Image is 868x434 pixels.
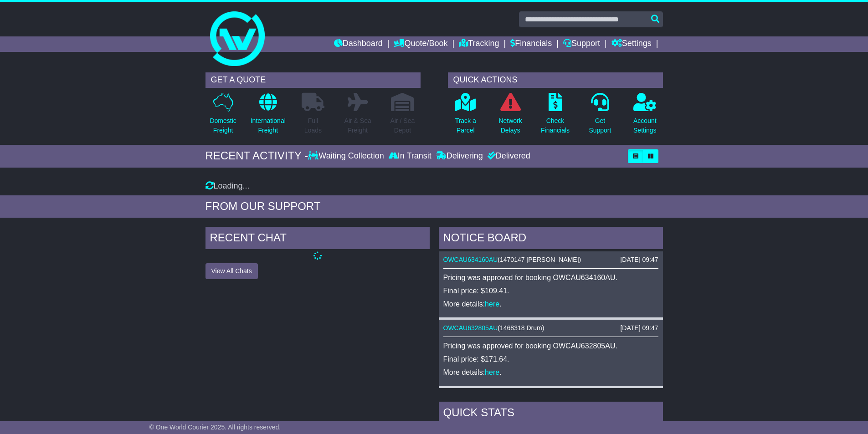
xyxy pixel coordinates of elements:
div: Quick Stats [439,402,663,426]
a: OWCAU634160AU [443,256,498,263]
a: Track aParcel [455,92,477,140]
div: [DATE] 09:47 [620,256,658,264]
a: InternationalFreight [250,92,286,140]
a: AccountSettings [633,92,657,140]
a: Quote/Book [394,36,447,52]
div: Loading... [205,181,663,191]
p: More details: . [443,368,658,377]
button: View All Chats [205,263,258,279]
p: Domestic Freight [210,116,236,135]
span: 1468318 Drum [500,324,542,332]
a: CheckFinancials [540,92,570,140]
div: GET A QUOTE [205,72,421,88]
a: GetSupport [588,92,611,140]
a: Financials [510,36,552,52]
a: Dashboard [334,36,383,52]
div: ( ) [443,324,658,332]
a: here [485,300,499,308]
a: NetworkDelays [498,92,522,140]
div: QUICK ACTIONS [448,72,663,88]
p: Account Settings [633,116,657,135]
p: Final price: $109.41. [443,286,658,295]
a: Tracking [459,36,499,52]
a: OWCAU632805AU [443,324,498,332]
span: 1470147 [PERSON_NAME] [500,256,579,263]
a: DomesticFreight [209,92,236,140]
p: Air & Sea Freight [344,116,371,135]
div: Delivering [434,151,485,161]
p: Get Support [589,116,611,135]
p: International Freight [251,116,286,135]
p: Track a Parcel [455,116,476,135]
p: Final price: $171.64. [443,355,658,363]
div: Delivered [485,151,530,161]
div: RECENT ACTIVITY - [205,149,308,163]
p: More details: . [443,300,658,308]
p: Full Loads [302,116,324,135]
div: In Transit [386,151,434,161]
a: here [485,368,499,376]
p: Air / Sea Depot [390,116,415,135]
div: FROM OUR SUPPORT [205,200,663,213]
p: Network Delays [498,116,522,135]
a: Support [563,36,600,52]
p: Pricing was approved for booking OWCAU634160AU. [443,273,658,282]
div: Waiting Collection [308,151,386,161]
div: ( ) [443,256,658,264]
span: © One World Courier 2025. All rights reserved. [149,424,281,431]
p: Check Financials [541,116,570,135]
div: RECENT CHAT [205,227,430,251]
a: Settings [611,36,652,52]
div: [DATE] 09:47 [620,324,658,332]
div: NOTICE BOARD [439,227,663,251]
p: Pricing was approved for booking OWCAU632805AU. [443,342,658,350]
